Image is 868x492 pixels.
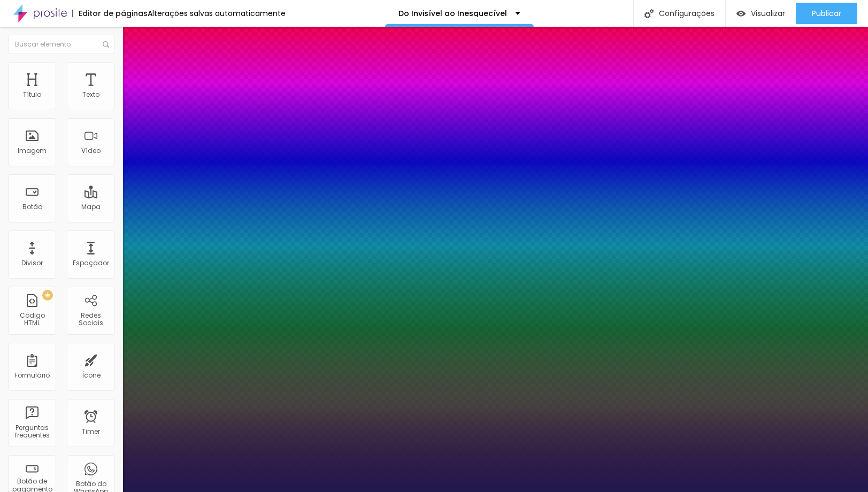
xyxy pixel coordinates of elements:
div: Formulário [14,372,50,379]
div: Mapa [81,203,101,211]
img: view-1.svg [736,9,746,18]
input: Buscar elemento [8,35,115,54]
div: Imagem [18,147,47,155]
div: Vídeo [81,147,101,155]
div: Redes Sociais [70,312,112,327]
div: Código HTML [11,312,53,327]
img: Icone [644,9,654,18]
div: Alterações salvas automaticamente [148,10,286,17]
div: Botão [22,203,42,211]
div: Ícone [82,372,101,379]
button: Visualizar [726,3,796,24]
span: Visualizar [751,9,785,18]
span: Publicar [812,9,841,18]
div: Divisor [21,259,43,267]
div: Timer [82,428,100,435]
div: Texto [82,91,99,98]
img: Icone [103,41,109,48]
div: Espaçador [73,259,109,267]
button: Publicar [796,3,857,24]
div: Título [23,91,41,98]
div: Perguntas frequentes [11,424,53,440]
p: Do Invisível ao Inesquecível [398,10,507,17]
div: Editor de páginas [72,10,148,17]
